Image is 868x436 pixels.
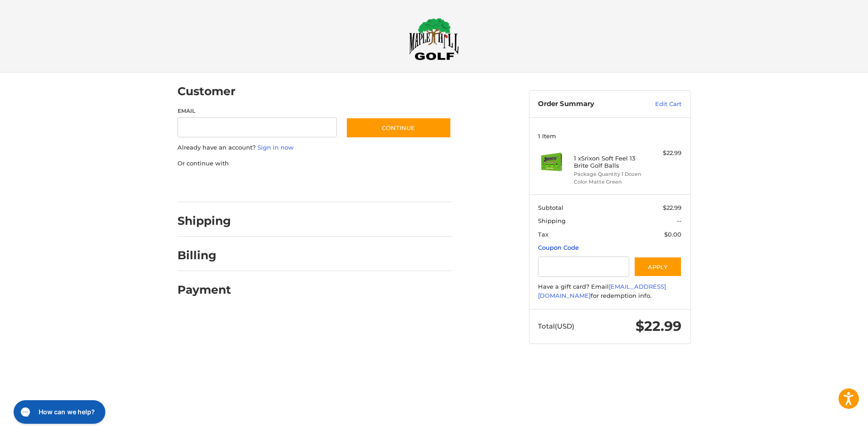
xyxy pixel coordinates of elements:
[174,177,242,193] iframe: PayPal-paypal
[538,322,574,330] span: Total (USD)
[636,100,681,109] a: Edit Cart
[538,100,636,109] h3: Order Summary
[538,282,681,300] div: Have a gift card? Email for redemption info.
[538,204,563,211] span: Subtotal
[538,217,566,224] span: Shipping
[677,217,681,224] span: --
[636,318,681,334] span: $22.99
[538,257,629,277] input: Gift Certificate or Coupon Code
[9,397,108,427] iframe: Gorgias live chat messenger
[257,144,294,151] a: Sign in now
[178,248,231,262] h2: Billing
[178,283,231,297] h2: Payment
[634,257,682,277] button: Apply
[178,107,337,115] label: Email
[664,231,681,238] span: $0.00
[328,177,396,193] iframe: PayPal-venmo
[178,84,236,98] h2: Customer
[574,155,643,170] h4: 1 x Srixon Soft Feel 13 Brite Golf Balls
[178,143,451,152] p: Already have an account?
[346,117,451,138] button: Continue
[646,149,681,158] div: $22.99
[409,18,459,60] img: Maple Hill Golf
[538,132,681,140] h3: 1 Item
[178,214,231,228] h2: Shipping
[538,283,666,299] a: [EMAIL_ADDRESS][DOMAIN_NAME]
[538,231,548,238] span: Tax
[663,204,681,211] span: $22.99
[252,177,320,193] iframe: PayPal-paylater
[574,178,643,186] li: Color Matte Green
[178,159,451,168] p: Or continue with
[574,170,643,178] li: Package Quantity 1 Dozen
[538,244,579,251] a: Coupon Code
